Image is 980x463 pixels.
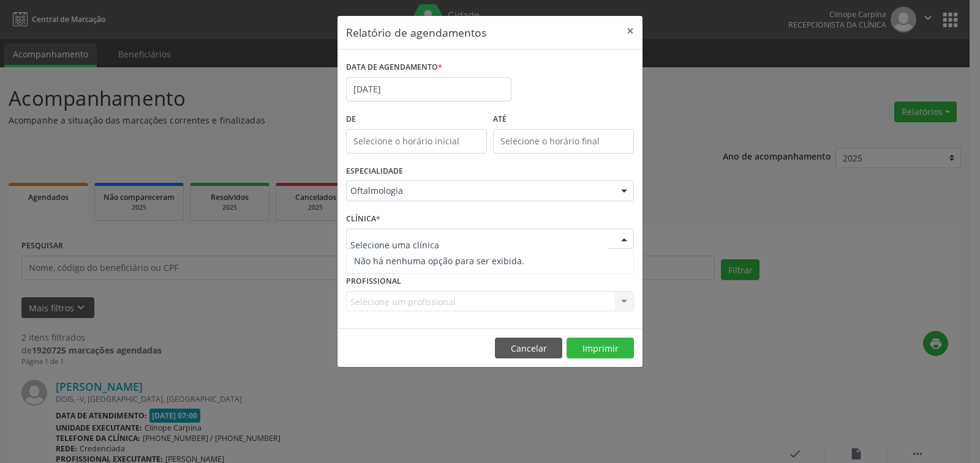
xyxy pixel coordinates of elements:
button: Imprimir [567,338,634,358]
input: Selecione uma clínica [350,233,609,257]
span: Oftalmologia [350,185,609,197]
button: Cancelar [495,338,562,358]
label: PROFISSIONAL [346,272,401,291]
label: De [346,110,487,129]
input: Selecione o horário final [493,129,634,154]
input: Selecione uma data ou intervalo [346,77,511,102]
input: Selecione o horário inicial [346,129,487,154]
label: ATÉ [493,110,634,129]
label: CLÍNICA [346,210,380,229]
label: ESPECIALIDADE [346,162,403,181]
label: DATA DE AGENDAMENTO [346,58,442,77]
span: Não há nenhuma opção para ser exibida. [347,249,633,273]
h5: Relatório de agendamentos [346,24,486,40]
button: Close [618,16,643,46]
